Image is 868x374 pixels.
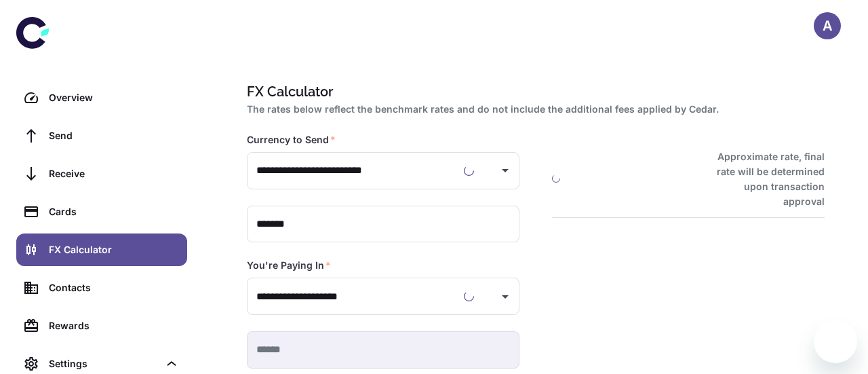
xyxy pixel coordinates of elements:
div: Receive [49,166,179,181]
div: Cards [49,204,179,219]
div: Rewards [49,318,179,333]
label: Currency to Send [247,133,336,147]
a: Send [16,119,187,152]
div: Contacts [49,280,179,295]
div: FX Calculator [49,242,179,257]
button: A [814,12,841,39]
div: Send [49,128,179,143]
h6: Approximate rate, final rate will be determined upon transaction approval [702,149,825,209]
iframe: Button to launch messaging window [814,320,857,363]
button: Open [496,161,515,180]
div: Overview [49,90,179,105]
button: Open [496,287,515,306]
a: Cards [16,195,187,228]
label: You're Paying In [247,259,331,272]
a: Rewards [16,310,187,342]
a: Receive [16,157,187,190]
a: Overview [16,81,187,114]
a: FX Calculator [16,233,187,266]
h1: FX Calculator [247,81,819,102]
a: Contacts [16,272,187,304]
div: Settings [49,356,159,371]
